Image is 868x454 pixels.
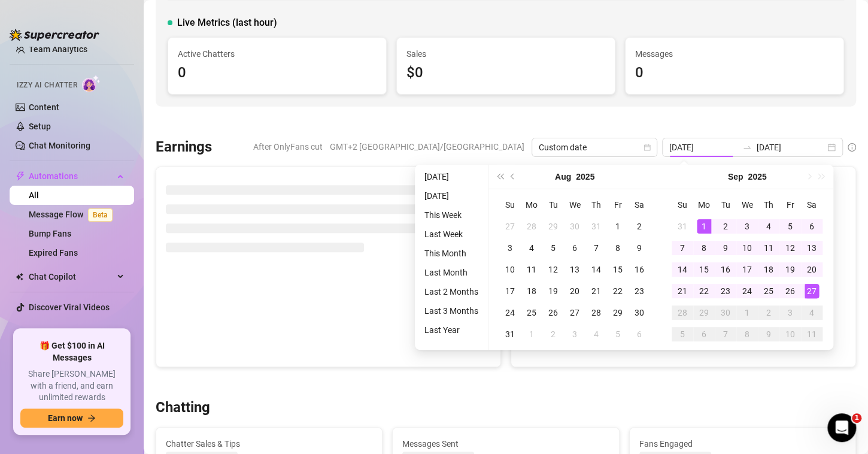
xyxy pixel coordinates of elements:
div: 0 [635,62,834,84]
div: $0 [406,62,605,84]
img: Chat Copilot [16,273,23,281]
h3: Earnings [156,138,212,157]
span: Automations [29,167,114,186]
div: 0 [178,62,377,84]
a: Team Analytics [29,44,87,54]
span: Share [PERSON_NAME] with a friend, and earn unlimited rewards [20,368,123,404]
span: thunderbolt [16,171,25,181]
span: Live Metrics (last hour) [177,16,277,30]
img: AI Chatter [82,75,101,92]
span: Chatter Sales & Tips [166,437,372,450]
span: Active Chatters [178,47,377,60]
span: Fans Engaged [639,437,846,450]
span: swap-right [742,143,752,152]
input: Start date [669,141,738,154]
a: Message FlowBeta [29,210,117,219]
span: Sales [406,47,605,60]
span: Messages [635,47,834,60]
a: Setup [29,122,51,131]
span: info-circle [848,143,856,152]
button: Earn nowarrow-right [20,408,123,428]
span: Messages Sent [402,437,609,450]
span: Izzy AI Chatter [17,80,77,91]
a: All [29,190,39,200]
span: Chat Copilot [29,267,114,286]
a: Discover Viral Videos [29,302,110,312]
input: End date [757,141,825,154]
span: After OnlyFans cut [253,138,323,156]
h3: Chatting [156,398,210,417]
span: arrow-right [87,414,96,422]
span: 🎁 Get $100 in AI Messages [20,340,123,364]
iframe: Intercom live chat [827,413,856,442]
a: Bump Fans [29,229,71,238]
img: logo-BBDzfeDw.svg [10,29,99,41]
a: Content [29,102,59,112]
span: calendar [644,144,651,151]
span: to [742,143,752,152]
span: Beta [88,208,113,222]
a: Chat Monitoring [29,141,90,150]
a: Expired Fans [29,248,78,258]
span: GMT+2 [GEOGRAPHIC_DATA]/[GEOGRAPHIC_DATA] [330,138,524,156]
span: Earn now [48,413,83,423]
span: 1 [852,413,861,423]
span: Custom date [539,138,650,156]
